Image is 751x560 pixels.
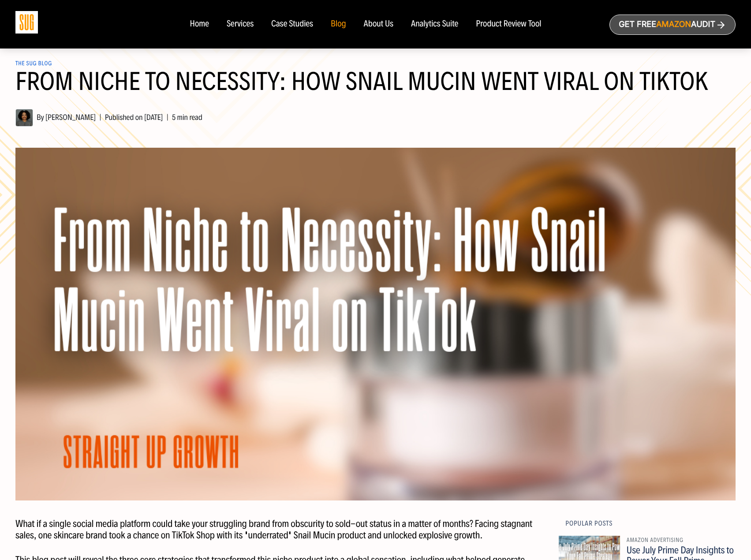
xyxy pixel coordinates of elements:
[96,112,105,122] span: |
[15,60,52,67] a: The SUG Blog
[656,20,691,29] span: Amazon
[411,19,458,29] a: Analytics Suite
[190,19,209,29] a: Home
[15,11,38,34] img: Sug
[331,19,346,29] a: Blog
[227,19,254,29] a: Services
[627,536,736,545] div: Amazon Advertising
[609,15,736,35] a: Get freeAmazonAudit
[163,112,172,122] span: |
[476,19,541,29] a: Product Review Tool
[15,109,33,127] img: Hanna Tekle
[565,518,736,529] div: Popular Posts
[364,19,394,29] a: About Us
[15,518,552,541] p: What if a single social media platform could take your struggling brand from obscurity to sold-ou...
[15,112,202,122] span: By [PERSON_NAME] Published on [DATE] 5 min read
[15,68,736,105] h1: From Niche to Necessity: How Snail Mucin Went Viral on TikTok
[271,19,313,29] a: Case Studies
